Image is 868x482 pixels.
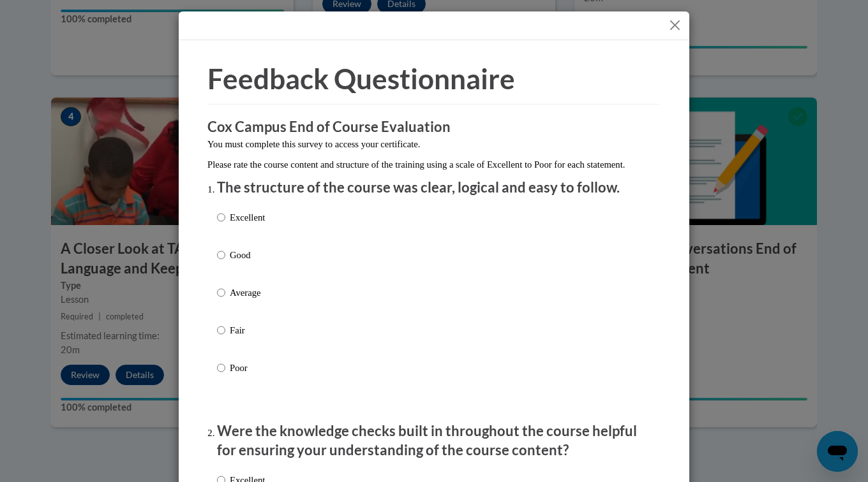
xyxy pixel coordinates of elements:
input: Poor [217,361,225,375]
p: The structure of the course was clear, logical and easy to follow. [217,178,651,198]
button: Close [667,17,683,33]
input: Excellent [217,210,225,224]
h3: Cox Campus End of Course Evaluation [207,117,661,137]
span: Feedback Questionnaire [207,62,515,95]
p: Poor [230,361,265,375]
p: Fair [230,323,265,337]
p: Good [230,248,265,262]
p: Please rate the course content and structure of the training using a scale of Excellent to Poor f... [207,157,661,172]
p: You must complete this survey to access your certificate. [207,137,661,151]
input: Fair [217,323,225,337]
input: Average [217,286,225,300]
p: Excellent [230,210,265,224]
input: Good [217,248,225,262]
p: Were the knowledge checks built in throughout the course helpful for ensuring your understanding ... [217,421,651,461]
p: Average [230,286,265,300]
